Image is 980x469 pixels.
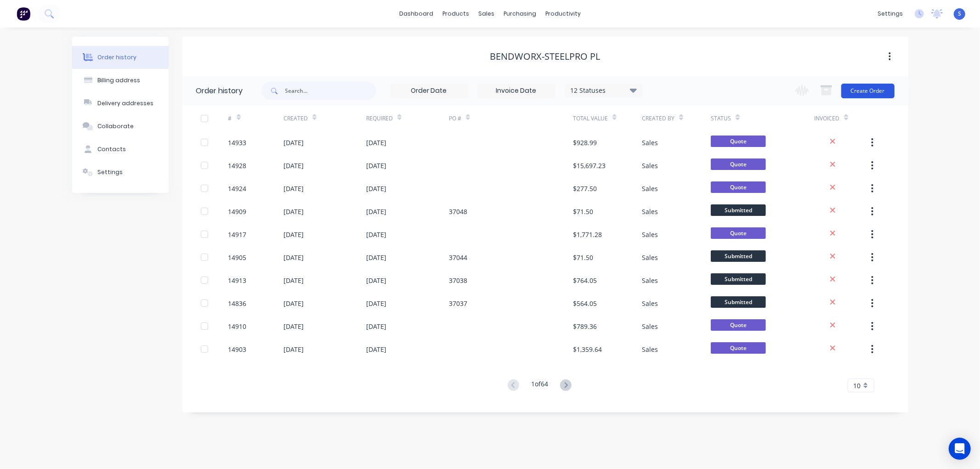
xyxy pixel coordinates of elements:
input: Order Date [391,84,468,98]
span: 10 [854,381,861,390]
div: $789.36 [573,322,597,331]
div: 37044 [449,253,467,262]
a: dashboard [395,7,438,21]
div: Order history [196,85,243,96]
div: Invoiced [814,114,839,123]
div: [DATE] [366,161,386,170]
div: Required [366,114,393,123]
div: [DATE] [283,253,304,262]
div: Status [711,114,731,123]
div: 14909 [228,207,247,216]
button: Create Order [841,84,895,98]
div: Settings [97,168,123,176]
span: Submitted [711,250,766,262]
div: 14933 [228,138,247,147]
span: Submitted [711,296,766,308]
div: purchasing [499,7,541,21]
div: [DATE] [366,276,386,285]
div: [DATE] [283,345,304,354]
div: Invoiced [814,106,869,131]
div: Collaborate [97,122,134,130]
span: S [958,10,961,18]
div: Sales [642,345,658,354]
div: 14917 [228,230,247,239]
span: Quote [711,181,766,193]
div: # [228,106,283,131]
div: 1 of 64 [531,379,548,392]
div: Billing address [97,76,140,85]
div: [DATE] [283,299,304,308]
div: Contacts [97,145,126,153]
div: Sales [642,230,658,239]
div: Created [283,114,308,123]
div: Delivery addresses [97,99,153,107]
div: 37037 [449,299,467,308]
div: 14836 [228,299,247,308]
div: 37038 [449,276,467,285]
div: [DATE] [366,207,386,216]
div: Created By [642,106,711,131]
div: $764.05 [573,276,597,285]
div: Sales [642,299,658,308]
div: 14905 [228,253,247,262]
div: Created [283,106,366,131]
div: [DATE] [283,161,304,170]
div: [DATE] [366,230,386,239]
span: Quote [711,136,766,147]
div: Created By [642,114,674,123]
div: 14928 [228,161,247,170]
div: Status [711,106,814,131]
div: 14903 [228,345,247,354]
button: Contacts [72,138,169,161]
div: [DATE] [283,230,304,239]
div: $1,771.28 [573,230,602,239]
div: PO # [449,106,573,131]
div: $277.50 [573,184,597,193]
div: Order history [97,53,136,62]
div: $71.50 [573,207,593,216]
div: 14913 [228,276,247,285]
div: Sales [642,207,658,216]
div: $928.99 [573,138,597,147]
div: [DATE] [283,276,304,285]
input: Invoice Date [478,84,555,98]
img: Factory [17,7,30,21]
span: Quote [711,319,766,331]
button: Order history [72,46,169,69]
div: $71.50 [573,253,593,262]
div: Open Intercom Messenger [949,438,971,460]
div: products [438,7,474,21]
button: Settings [72,161,169,184]
input: Search... [285,82,376,100]
div: [DATE] [283,322,304,331]
div: 12 Statuses [565,85,642,96]
div: Total Value [573,106,642,131]
div: 37048 [449,207,467,216]
div: [DATE] [366,345,386,354]
div: settings [873,7,907,21]
div: $15,697.23 [573,161,606,170]
div: $564.05 [573,299,597,308]
div: Sales [642,138,658,147]
div: productivity [541,7,585,21]
div: [DATE] [366,299,386,308]
div: Sales [642,322,658,331]
span: Submitted [711,273,766,285]
div: PO # [449,114,461,123]
div: Sales [642,253,658,262]
div: Bendworx-Steelpro PL [490,51,600,62]
div: [DATE] [283,184,304,193]
div: Sales [642,184,658,193]
div: [DATE] [283,207,304,216]
div: Total Value [573,114,608,123]
div: [DATE] [366,184,386,193]
span: Quote [711,342,766,354]
div: sales [474,7,499,21]
div: [DATE] [283,138,304,147]
div: Sales [642,276,658,285]
button: Billing address [72,69,169,92]
div: Required [366,106,449,131]
div: 14924 [228,184,247,193]
div: [DATE] [366,138,386,147]
span: Quote [711,227,766,239]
